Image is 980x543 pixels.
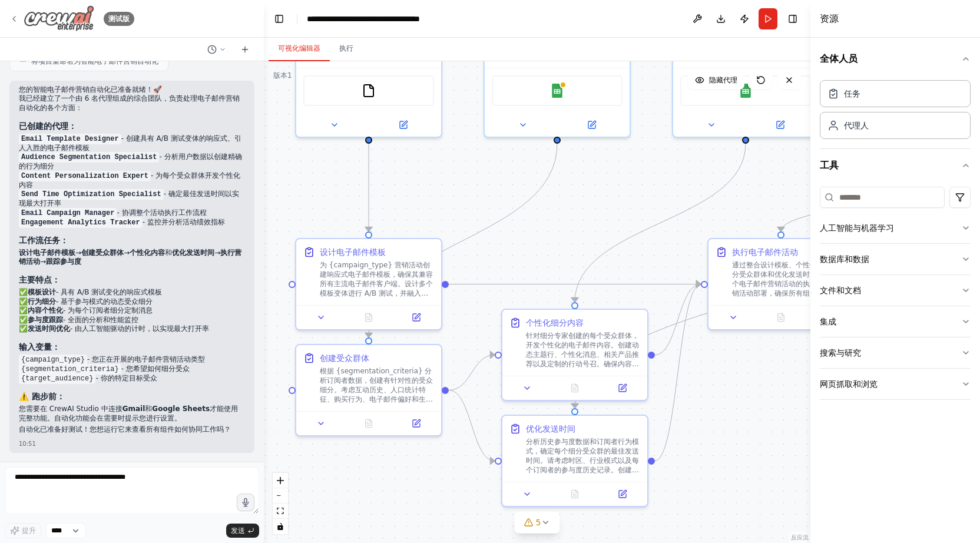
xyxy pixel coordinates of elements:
code: Send Time Optimization Specialist [19,189,164,200]
button: 放大 [273,473,288,488]
code: {target_audience} [19,373,95,384]
div: 全体人员 [820,75,971,148]
font: 执行电子邮件活动 [732,247,798,257]
font: ⚠️ 跑步前： [19,392,65,401]
font: → [75,249,81,257]
button: 在侧面板中打开 [370,118,436,132]
font: - 你的特定目标受众 [95,374,157,382]
button: 全体人员 [820,42,971,75]
img: Google 表格 [550,84,564,98]
font: 自动化已准备好测试！您想运行它来查看所有组件如何协同工作吗？ [19,425,231,433]
button: 在侧面板中打开 [558,118,625,132]
button: 在侧面板中打开 [602,487,643,501]
code: Content Personalization Expert [19,171,151,181]
code: Email Campaign Manager [19,208,117,218]
font: → [214,249,220,257]
font: 工作流任务： [19,236,68,245]
font: 任务 [844,89,860,98]
font: 设计电子邮件模板 [19,249,75,257]
font: - 创建具有 A/B 测试变体的响应式、引人入胜的电子邮件模板 [19,134,241,152]
font: - 您希望如何细分受众 [121,365,190,373]
font: 设计电子邮件模板 [320,247,386,257]
button: 5 [515,512,560,534]
font: 搜索与研究 [820,348,861,357]
font: 版本 [273,71,287,80]
font: 执行营销活动 [19,249,241,266]
font: 发送 [231,527,245,535]
font: - 基于参与模式的动态受众细分 [56,297,153,306]
code: Audience Segmentation Specialist [19,152,159,163]
g: Edge from de2a87e3-00d0-48fe-af16-0cb1e98faf21 to 461fbe74-45f5-4ec3-8965-6a351ee72674 [655,279,701,467]
font: 执行 [339,44,353,52]
button: 点击说出您的自动化想法 [237,494,254,511]
button: 无可用输出 [550,487,600,501]
font: 创建受众群体 [81,249,124,257]
font: 个性化细分内容 [526,318,584,327]
button: 文件和文档 [820,275,971,306]
font: 将项目重命名为智能电子邮件营销自动化 [31,57,158,65]
button: 在侧面板中打开 [747,118,813,132]
button: 隐藏左侧边栏 [271,11,287,27]
font: 我已经建立了一个由 6 名代理组成的综合团队，负责处理电子邮件营销自动化的各个方面： [19,94,240,112]
button: 隐藏右侧边栏 [784,11,801,27]
font: 通过整合设计模板、个性化内容、细分受众群体和优化发送时间，协调整个电子邮件营销活动的执行。执行营销活动部署，确保所有组件无缝协作。监控初始投放和设置跟踪，以了解参与度指标。 [732,261,845,316]
font: 资源 [820,13,839,24]
font: 分析历史参与度数据和订阅者行为模式，确定每个细分受众群的最佳发送时间。请考虑时区、行业模式以及每个订阅者的参与度历史记录。创建发送时间优化计划，以最大限度地提高{target_audience}... [526,438,639,502]
div: 创建受众群体根据 {segmentation_criteria} 分析订阅者数据，创建有针对性的受众细分。考虑互动历史、人口统计特征、购买行为、电子邮件偏好和生命周期阶段等因素。创建根据订阅者行... [295,344,442,436]
div: 个性化细分内容针对细分专家创建的每个受众群体，开发个性化的电子邮件内容。创建动态主题行、个性化消息、相关产品推荐以及定制的行动号召。确保内容符合每个细分群体的兴趣和行为模式。 [501,309,648,401]
font: 1 [287,71,292,80]
font: 10:51 [19,441,36,447]
font: Gmail [122,405,145,413]
font: ✅ [19,316,28,324]
font: 代理人 [844,121,869,130]
font: 全体人员 [820,53,857,64]
g: Edge from 765a5987-5e33-4250-b4bf-e6e37a8bdfb4 to 0aceba7e-4999-461c-bbf2-e8b04c7dc616 [449,349,495,396]
font: 优化发送时间 [526,424,575,433]
button: 切换交互性 [273,519,288,534]
div: 工具 [820,182,971,409]
font: 内容个性化 [28,306,63,314]
font: 针对细分专家创建的每个受众群体，开发个性化的电子邮件内容。创建动态主题行、个性化消息、相关产品推荐以及定制的行动号召。确保内容符合每个细分群体的兴趣和行为模式。 [526,332,639,378]
font: 人工智能与机器学习 [820,223,894,233]
font: - 为每个订阅者细分定制消息 [63,306,153,314]
button: 隐藏代理 [688,71,744,90]
g: Edge from 9f740c4e-0f4e-4e54-bdf0-ace0704a5db7 to 461fbe74-45f5-4ec3-8965-6a351ee72674 [449,279,701,290]
font: 提升 [22,527,36,535]
font: 您需要在 CrewAI Studio 中连接 [19,405,122,413]
div: Google 表格 [484,2,631,138]
font: 参与度跟踪 [28,316,63,324]
font: → [124,249,130,257]
font: 跟踪参与度 [46,257,81,266]
a: React Flow 归因 [791,534,809,541]
font: 可视化编辑器 [278,44,320,52]
div: 优化发送时间分析历史参与度数据和订阅者行为模式，确定每个细分受众群的最佳发送时间。请考虑时区、行业模式以及每个订阅者的参与度历史记录。创建发送时间优化计划，以最大限度地提高{target_aud... [501,415,648,507]
font: 主要特点： [19,275,60,284]
font: - 全面的分析和性能监控 [63,316,138,324]
font: 文件和文档 [820,286,861,295]
font: ✅ [19,306,28,314]
div: 设计电子邮件模板为 {campaign_type} 营销活动创建响应式电子邮件模板，确保其兼容所有主流电子邮件客户端。设计多个模板变体进行 A/B 测试，并融入品牌指南和最佳实践，提升互动体验。... [295,238,442,330]
font: 输入变量： [19,342,60,352]
font: - 监控并分析活动绩效指标 [143,218,225,226]
button: 提升 [5,523,41,538]
font: 集成 [820,317,836,326]
nav: 面包屑 [307,13,439,25]
img: 文件读取工具 [362,84,376,98]
font: ✅ [19,297,28,306]
font: - 您正在开展的电子邮件营销活动类型 [87,355,205,363]
font: ✅ [19,288,28,296]
font: 反应流 [791,534,809,541]
div: Google 表格 [672,2,819,138]
font: ✅ [19,325,28,333]
g: Edge from c8ff2533-7c03-44da-9c15-b3d0dd20fda4 to 9f740c4e-0f4e-4e54-bdf0-ace0704a5db7 [363,144,375,231]
code: {segmentation_criteria} [19,364,121,375]
font: 数据库和数据 [820,254,869,264]
font: → [40,257,46,266]
font: 和 [165,249,172,257]
button: 开始新聊天 [236,42,254,57]
font: - 具有 A/B 测试变化的响应式模板 [56,288,162,296]
code: Email Template Designer [19,134,121,144]
div: 执行电子邮件活动通过整合设计模板、个性化内容、细分受众群体和优化发送时间，协调整个电子邮件营销活动的执行。执行营销活动部署，确保所有组件无缝协作。监控初始投放和设置跟踪，以了解参与度指标。 [707,238,855,330]
img: Google 表格 [739,84,753,98]
button: 在侧面板中打开 [396,416,436,431]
